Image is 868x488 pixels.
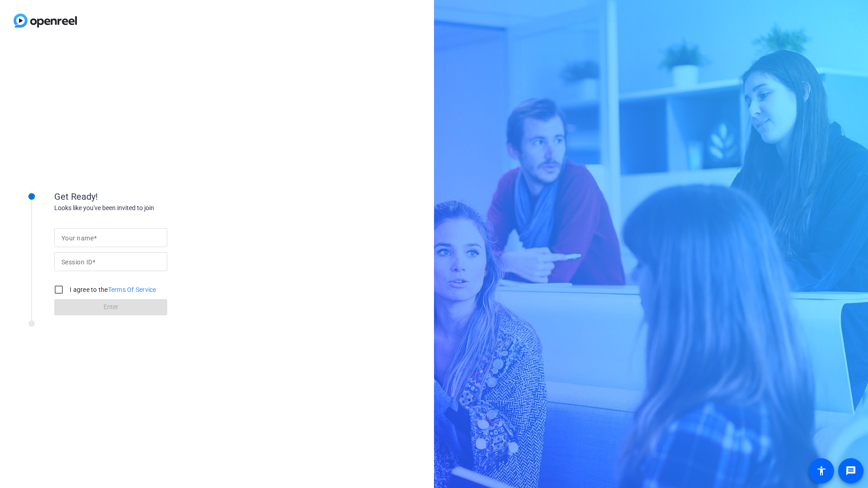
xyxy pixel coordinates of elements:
[54,203,235,213] div: Looks like you've been invited to join
[845,465,856,476] mat-icon: message
[816,465,827,476] mat-icon: accessibility
[61,258,92,266] mat-label: Session ID
[108,286,156,293] a: Terms Of Service
[68,285,156,294] label: I agree to the
[54,190,235,203] div: Get Ready!
[61,235,94,242] mat-label: Your name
